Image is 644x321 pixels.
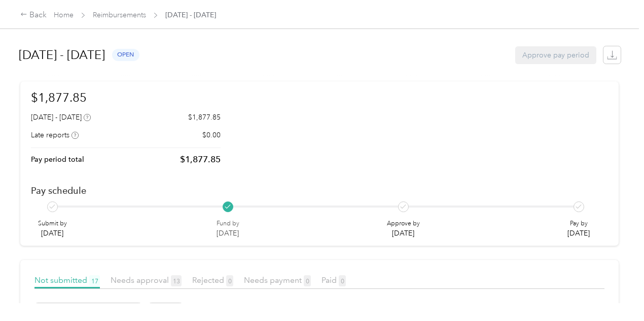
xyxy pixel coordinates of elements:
span: 13 [171,275,182,286]
p: $0.00 [202,130,221,140]
p: Submit by [38,219,67,228]
p: Approve by [387,219,420,228]
span: open [112,49,139,61]
h1: $1,877.85 [31,89,221,106]
span: Paid [321,275,346,285]
span: 0 [304,275,311,286]
span: 0 [339,275,346,286]
span: Not submitted [34,275,100,285]
a: Home [54,11,74,19]
p: [DATE] [387,228,420,239]
h2: Pay schedule [31,185,608,196]
p: [DATE] [567,228,590,239]
p: Pay by [567,219,590,228]
span: Needs approval [111,275,182,285]
p: $1,877.85 [180,153,221,166]
span: [DATE] - [DATE] [165,10,216,20]
span: Needs payment [244,275,311,285]
p: [DATE] [217,228,239,239]
p: Pay period total [31,154,84,165]
span: 0 [226,275,233,286]
div: [DATE] - [DATE] [31,112,91,123]
div: Late reports [31,130,79,140]
p: Fund by [217,219,239,228]
h1: [DATE] - [DATE] [19,43,105,67]
p: $1,877.85 [188,112,221,123]
span: Rejected [192,275,233,285]
div: Back [20,9,47,21]
p: [DATE] [38,228,67,239]
span: 17 [89,275,100,286]
iframe: Everlance-gr Chat Button Frame [587,264,644,321]
a: Reimbursements [93,11,146,19]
